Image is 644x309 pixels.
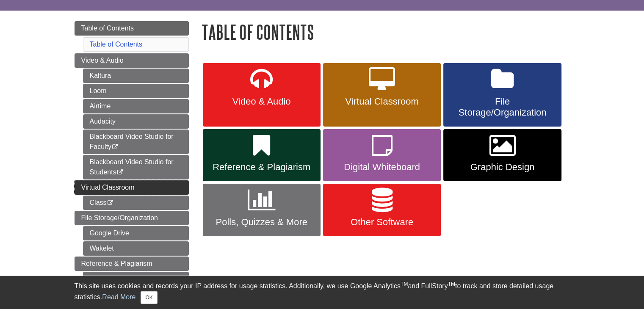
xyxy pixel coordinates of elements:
a: Table of Contents [75,21,189,36]
a: Virtual Classroom [323,63,441,127]
span: Digital Whiteboard [329,162,434,173]
i: This link opens in a new window [116,170,124,175]
a: Read More [102,293,135,301]
a: File Storage/Organization [443,63,561,127]
a: File Storage/Organization [75,211,189,225]
a: Airtime [83,99,189,113]
a: Google Drive [83,226,189,240]
div: This site uses cookies and records your IP address for usage statistics. Additionally, we use Goo... [75,281,570,304]
a: Class [83,196,189,210]
a: Blackboard Video Studio for Faculty [83,130,189,154]
a: Reference & Plagiarism [203,129,321,182]
span: Video & Audio [209,96,314,107]
a: Video & Audio [75,53,189,68]
a: Digital Whiteboard [323,129,441,182]
a: Wakelet [83,241,189,256]
button: Close [141,291,157,304]
a: Audacity [83,114,189,129]
a: Virtual Classroom [75,180,189,195]
a: Loom [83,84,189,98]
a: Zotero [83,272,189,286]
a: Kaltura [83,69,189,83]
span: Virtual Classroom [81,184,135,191]
span: Reference & Plagiarism [209,162,314,173]
a: Graphic Design [443,129,561,182]
span: Other Software [329,217,434,228]
span: Table of Contents [81,25,134,32]
span: File Storage/Organization [81,214,158,221]
a: Other Software [323,184,441,236]
sup: TM [448,281,455,287]
sup: TM [401,281,408,287]
i: This link opens in a new window [111,144,119,150]
span: File Storage/Organization [450,96,555,118]
a: Video & Audio [203,63,321,127]
span: Video & Audio [81,57,124,64]
a: Table of Contents [90,41,143,48]
span: Virtual Classroom [329,96,434,107]
a: Polls, Quizzes & More [203,184,321,236]
a: Reference & Plagiarism [75,257,189,271]
h1: Table of Contents [202,21,570,43]
i: This link opens in a new window [107,200,114,206]
span: Graphic Design [450,162,555,173]
a: Blackboard Video Studio for Students [83,155,189,179]
span: Polls, Quizzes & More [209,217,314,228]
span: Reference & Plagiarism [81,260,152,267]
